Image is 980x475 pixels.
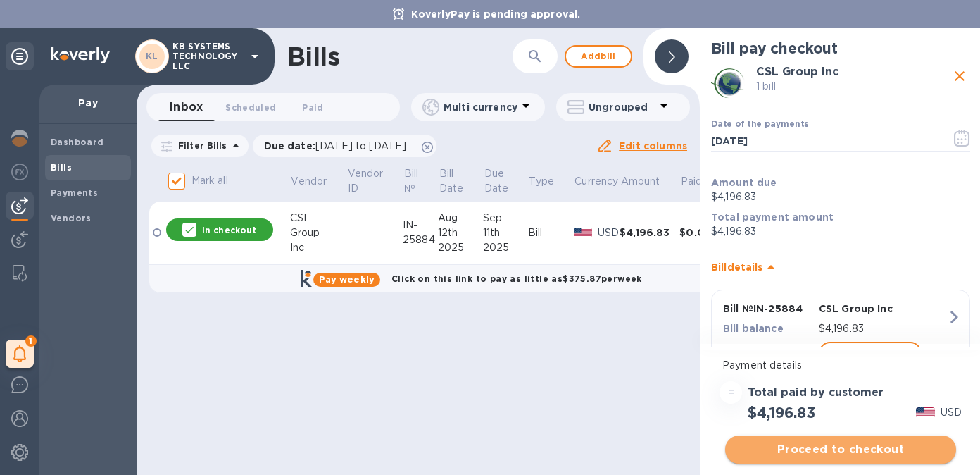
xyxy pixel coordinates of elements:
p: KB SYSTEMS TECHNOLOGY LLC [172,42,243,71]
div: $4,196.83 [620,226,679,240]
span: 1 [25,335,37,347]
p: $4,196.83 [711,224,970,239]
p: Payment details [722,358,959,373]
span: Add bill [577,48,620,65]
div: 12th [438,226,483,240]
b: Amount due [711,177,777,188]
h3: Total paid by customer [748,386,884,400]
p: Vendor ID [348,166,384,196]
p: Bill № IN-25884 [723,302,813,316]
p: $4,196.83 [711,190,970,204]
span: Paid [681,174,721,189]
img: Foreign exchange [11,164,28,180]
div: $0.00 [679,226,722,240]
p: Bill balance [723,321,813,335]
button: Bill №IN-25884CSL Group IncBill balance$4,196.83Partial payment [711,290,970,376]
div: Bill [528,226,574,240]
b: Total payment amount [711,211,834,223]
div: 2025 [438,240,483,255]
span: [DATE] to [DATE] [315,140,406,152]
span: Bill № [404,166,437,196]
button: close [949,66,970,87]
p: Type [529,174,554,189]
p: Due date : [264,139,414,153]
b: Bill details [711,261,762,273]
p: Filter Bills [172,140,227,152]
b: CSL Group Inc [756,65,838,78]
b: Click on this link to pay as little as $375.87 per week [391,273,642,284]
p: USD [941,405,962,420]
p: Bill № [404,166,419,196]
p: $4,196.83 [819,321,947,336]
b: Payments [51,187,98,198]
p: Due Date [484,166,509,196]
div: Due date:[DATE] to [DATE] [253,135,437,157]
div: = [720,381,742,404]
button: Proceed to checkout [725,436,956,464]
h2: $4,196.83 [748,404,815,421]
div: 11th [483,226,528,240]
div: Billdetails [711,245,970,290]
span: Vendor ID [348,166,402,196]
div: Group [290,226,346,240]
button: Addbill [565,45,632,68]
div: CSL [290,211,346,226]
span: Bill Date [439,166,482,196]
p: 1 bill [756,79,949,94]
span: Due Date [484,166,527,196]
b: Bills [51,162,72,173]
p: KoverlyPay is pending approval. [404,7,588,21]
span: Proceed to checkout [736,441,945,458]
p: USD [598,226,620,240]
img: USD [916,407,935,417]
p: Mark all [191,173,228,188]
div: 2025 [483,240,528,255]
b: Pay weekly [319,274,375,285]
b: Dashboard [51,137,104,147]
img: Logo [51,47,110,63]
span: Amount [621,174,679,189]
u: Edit columns [619,140,687,152]
div: Sep [483,211,528,226]
span: Vendor [291,174,345,189]
div: Inc [290,240,346,255]
span: Type [529,174,572,189]
label: Date of the payments [711,121,808,129]
h1: Bills [287,42,339,71]
b: KL [146,51,158,61]
span: Scheduled [225,100,276,115]
p: Pay [51,96,125,110]
b: Vendors [51,213,92,223]
p: Currency [574,174,618,189]
span: Inbox [170,97,203,117]
span: Paid [302,100,323,115]
div: Aug [438,211,483,226]
img: USD [574,228,593,237]
h2: Bill pay checkout [711,39,970,57]
p: CSL Group Inc [819,302,947,316]
p: Vendor [291,174,327,189]
p: In checkout [202,224,256,236]
div: IN-25884 [403,218,438,247]
div: Unpin categories [6,42,34,70]
p: Bill Date [439,166,464,196]
p: Ungrouped [589,100,655,114]
p: Paid [681,174,703,189]
button: Partial payment [819,342,922,364]
p: Multi currency [444,100,517,114]
p: Amount [621,174,660,189]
